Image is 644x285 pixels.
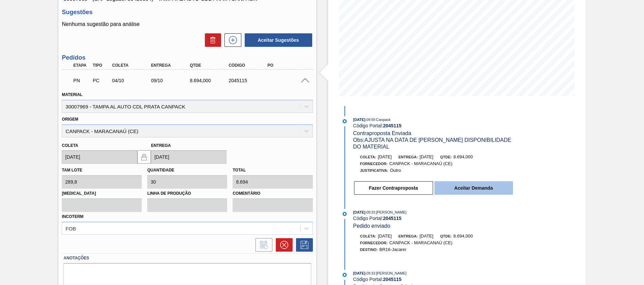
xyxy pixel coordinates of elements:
span: Fornecedor: [360,162,388,166]
div: Pedido de Compra [91,78,111,83]
div: Qtde [188,63,232,68]
div: Código Portal: [353,123,513,128]
div: Etapa [72,63,92,68]
button: locked [137,150,151,164]
span: Contraproposta Enviada [353,130,411,136]
input: dd/mm/yyyy [151,150,226,164]
div: 8.694,000 [188,78,232,83]
h3: Sugestões [62,9,313,16]
div: Pedido em Negociação [72,73,92,88]
div: Informar alteração no pedido [252,238,272,252]
span: Justificativa: [360,168,388,172]
span: 8.694,000 [453,154,473,159]
span: CANPACK - MARACANAÚ (CE) [389,240,452,245]
span: Entrega: [399,155,418,159]
label: Tam lote [62,168,82,172]
img: locked [140,153,148,161]
img: atual [343,212,347,216]
div: Código Portal: [353,216,513,221]
span: Pedido enviado [353,223,390,229]
div: Código Portal: [353,277,513,282]
div: PO [266,63,309,68]
div: FOB [65,225,76,231]
div: Cancelar pedido [272,238,293,252]
button: Aceitar Demanda [434,181,513,195]
div: Nova sugestão [221,33,241,47]
img: atual [343,119,347,123]
div: Aceitar Sugestões [241,33,313,47]
span: : [PERSON_NAME] [375,271,407,275]
span: Coleta: [360,234,376,238]
div: Excluir Sugestões [202,33,221,47]
div: Código [227,63,270,68]
span: [DATE] [353,271,365,275]
div: 04/10/2025 [110,78,154,83]
p: PN [73,78,90,83]
span: BR16-Jacareí [379,247,406,252]
span: Destino: [360,248,378,252]
input: dd/mm/yyyy [62,150,137,164]
span: Outro [390,168,401,173]
span: - 09:33 [366,272,375,275]
div: 09/10/2025 [149,78,193,83]
img: atual [343,273,347,277]
span: : Canpack [375,118,391,122]
strong: 2045115 [383,216,402,221]
span: - 09:33 [366,211,375,214]
strong: 2045115 [383,277,402,282]
span: Qtde: [440,234,452,238]
label: Material [62,92,82,97]
div: Salvar Pedido [293,238,313,252]
label: Coleta [62,143,78,148]
div: 2045115 [227,78,270,83]
span: [DATE] [420,233,433,239]
span: [DATE] [353,118,365,122]
span: [DATE] [378,154,392,159]
label: Quantidade [147,168,174,172]
label: [MEDICAL_DATA] [62,189,142,198]
span: Obs: AJUSTA NA DATA DE [PERSON_NAME] DISPONIBILIDADE DO MATERIAL [353,137,513,150]
span: : [PERSON_NAME] [375,210,407,214]
span: CANPACK - MARACANAÚ (CE) [389,161,452,166]
label: Total [233,168,246,172]
span: 8.694,000 [453,233,473,239]
span: Entrega: [399,234,418,238]
button: Aceitar Sugestões [245,33,312,47]
div: Coleta [110,63,154,68]
h3: Pedidos [62,54,313,61]
strong: 2045115 [383,123,402,128]
label: Linha de Produção [147,189,227,198]
label: Origem [62,117,78,122]
label: Entrega [151,143,171,148]
label: Incoterm [62,214,83,219]
button: Fazer Contraproposta [354,181,433,195]
span: Coleta: [360,155,376,159]
p: Nenhuma sugestão para análise [62,21,313,27]
span: [DATE] [378,233,392,239]
span: Fornecedor: [360,241,388,245]
label: Comentário [233,189,313,198]
div: Tipo [91,63,111,68]
span: [DATE] [353,210,365,214]
span: Qtde: [440,155,452,159]
span: [DATE] [420,154,433,159]
div: Entrega [149,63,193,68]
span: - 09:59 [366,118,375,122]
label: Anotações [63,253,311,263]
